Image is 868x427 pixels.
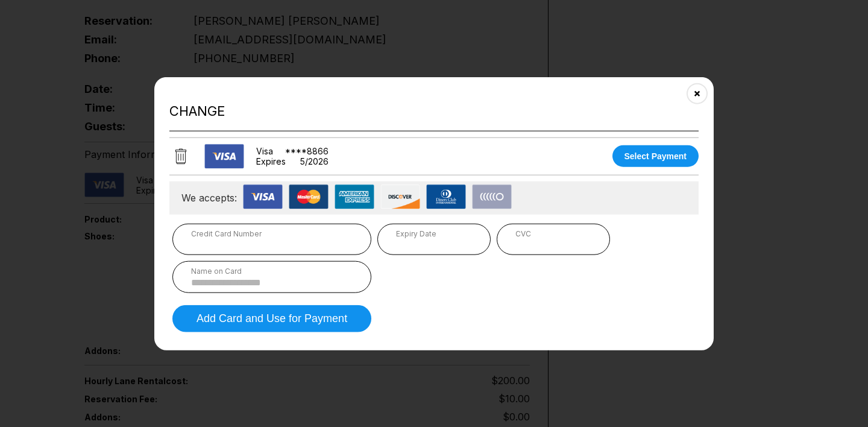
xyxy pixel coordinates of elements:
div: 5 / 2026 [300,156,329,166]
img: card [472,184,512,209]
img: card [380,184,420,209]
div: Credit Card Number [191,229,353,238]
button: Select Payment [612,145,699,167]
img: card [243,184,283,209]
div: Expires [256,156,286,166]
div: CVC [515,229,591,238]
iframe: Secure card number input frame [191,238,353,249]
div: Expiry Date [396,229,472,238]
button: Add Card and Use for Payment [172,305,371,332]
iframe: Secure expiration date input frame [396,238,472,249]
div: visa [256,146,273,156]
span: We accepts: [181,192,237,204]
img: card [289,184,329,209]
h2: Change [169,103,699,119]
img: card [426,184,466,209]
img: card [204,144,244,168]
button: Close [682,78,712,108]
img: card [335,184,374,209]
div: Name on Card [191,266,353,275]
iframe: Secure CVC input frame [515,238,591,249]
